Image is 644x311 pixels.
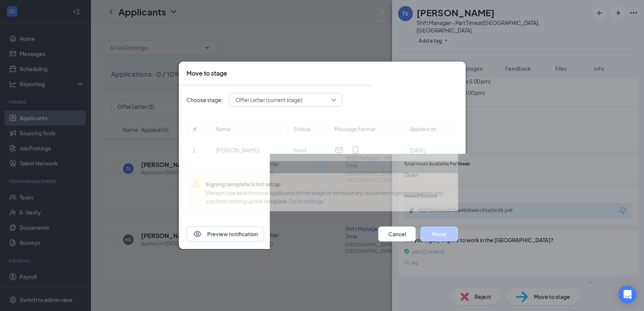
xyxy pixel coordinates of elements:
h3: Move to stage [186,69,227,77]
div: Loading offer data. [186,119,458,211]
span: Offer Letter (current stage) [235,94,302,105]
svg: Eye [193,230,202,239]
div: Open Intercom Messenger [618,285,636,303]
button: Cancel [378,227,416,242]
button: Move [420,227,458,242]
button: Close [449,69,458,78]
span: Choose stage: [186,96,223,104]
svg: Cross [449,69,458,78]
button: EyePreview notification [186,227,264,242]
